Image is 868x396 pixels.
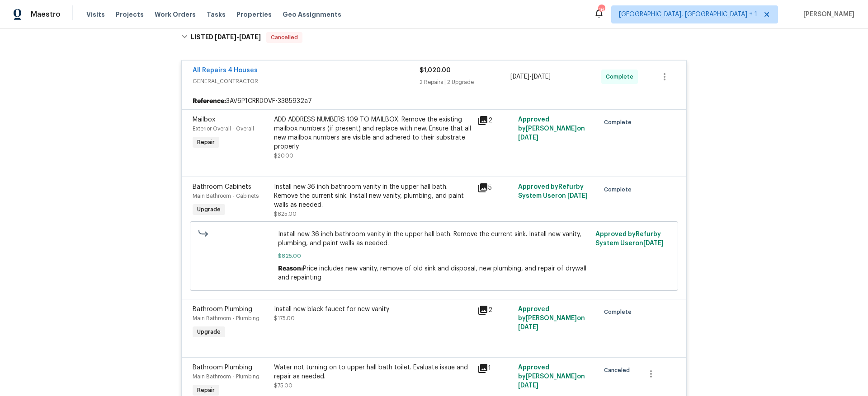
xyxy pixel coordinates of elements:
[278,266,303,272] span: Reason:
[193,193,259,199] span: Main Bathroom - Cabinets
[510,72,551,81] span: -
[606,72,637,81] span: Complete
[477,115,513,126] div: 2
[420,67,451,74] span: $1,020.00
[193,126,254,131] span: Exterior Overall - Overall
[477,182,513,193] div: 5
[193,138,218,147] span: Repair
[518,135,538,141] span: [DATE]
[215,34,261,40] span: -
[619,10,757,19] span: [GEOGRAPHIC_DATA], [GEOGRAPHIC_DATA] + 1
[604,307,635,317] span: Complete
[116,10,144,19] span: Projects
[155,10,196,19] span: Work Orders
[215,34,236,40] span: [DATE]
[532,74,551,80] span: [DATE]
[274,363,472,381] div: Water not turning on to upper hall bath toilet. Evaluate issue and repair as needed.
[193,374,259,379] span: Main Bathroom - Plumbing
[604,118,635,127] span: Complete
[278,252,590,261] span: $825.00
[800,10,854,19] span: [PERSON_NAME]
[604,185,635,194] span: Complete
[182,93,686,109] div: 3AV6P1CRRD0VF-3385932a7
[274,305,472,314] div: Install new black faucet for new vanity
[193,364,252,371] span: Bathroom Plumbing
[193,97,226,106] b: Reference:
[193,205,224,214] span: Upgrade
[193,77,420,86] span: GENERAL_CONTRACTOR
[283,10,341,19] span: Geo Assignments
[518,324,538,331] span: [DATE]
[420,78,510,87] div: 2 Repairs | 2 Upgrade
[604,366,633,375] span: Canceled
[193,116,215,123] span: Mailbox
[193,67,258,74] a: All Repairs 4 Houses
[518,306,585,331] span: Approved by [PERSON_NAME] on
[518,364,585,389] span: Approved by [PERSON_NAME] on
[86,10,105,19] span: Visits
[567,193,588,199] span: [DATE]
[274,383,292,388] span: $75.00
[267,33,302,42] span: Cancelled
[278,266,586,281] span: Price includes new vanity, remove of old sink and disposal, new plumbing, and repair of drywall a...
[207,11,226,18] span: Tasks
[193,306,252,312] span: Bathroom Plumbing
[274,211,297,217] span: $825.00
[274,153,293,158] span: $20.00
[278,230,590,248] span: Install new 36 inch bathroom vanity in the upper hall bath. Remove the current sink. Install new ...
[510,74,529,80] span: [DATE]
[274,316,295,321] span: $175.00
[477,363,513,374] div: 1
[31,10,61,19] span: Maestro
[274,182,472,210] div: Install new 36 inch bathroom vanity in the upper hall bath. Remove the current sink. Install new ...
[193,386,218,395] span: Repair
[595,231,664,247] span: Approved by Refurby System User on
[598,5,604,14] div: 16
[191,32,261,43] h6: LISTED
[239,34,261,40] span: [DATE]
[274,115,472,151] div: ADD ADDRESS NUMBERS 109 TO MAILBOX. Remove the existing mailbox numbers (if present) and replace ...
[236,10,272,19] span: Properties
[643,240,664,247] span: [DATE]
[193,327,224,336] span: Upgrade
[518,382,538,389] span: [DATE]
[193,184,251,190] span: Bathroom Cabinets
[477,305,513,316] div: 2
[518,184,588,199] span: Approved by Refurby System User on
[518,116,585,141] span: Approved by [PERSON_NAME] on
[193,316,259,321] span: Main Bathroom - Plumbing
[179,23,689,52] div: LISTED [DATE]-[DATE]Cancelled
